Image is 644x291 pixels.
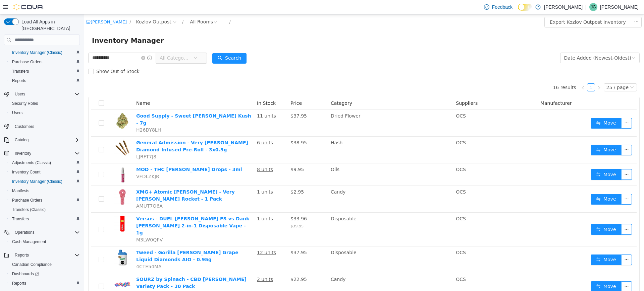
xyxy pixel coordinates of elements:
span: Users [15,91,25,97]
span: Dashboards [12,271,39,277]
span: Inventory [15,151,31,156]
li: 16 results [469,69,492,77]
span: Inventory Count [12,169,41,175]
button: Users [7,108,83,118]
span: LJRFT7J8 [52,140,72,145]
td: Oils [244,149,369,171]
span: OCS [372,235,382,241]
button: icon: swapMove [507,240,538,251]
a: Good Supply - Sweet [PERSON_NAME] Kush - 7g [52,99,167,111]
button: Export Kozlov Outpost Inventory [461,2,547,13]
button: Cash Management [7,237,83,246]
button: icon: swapMove [507,267,538,278]
span: Inventory Manager (Classic) [12,179,62,184]
span: Inventory [12,149,80,157]
img: Good Supply - Sweet Berry Kush - 7g hero shot [30,98,47,115]
span: AMUT7Q6A [52,189,79,194]
button: Inventory Manager (Classic) [7,177,83,186]
span: / [46,5,47,10]
span: M3LW0QPV [52,223,79,228]
u: 8 units [173,152,189,158]
span: Name [52,86,66,91]
u: 6 units [173,126,189,131]
a: General Admission - Very [PERSON_NAME] Diamond Infused Pre-Roll - 3x0.5g [52,126,164,138]
span: Catalog [15,137,29,143]
span: Catalog [12,136,80,144]
span: Inventory Manager (Classic) [12,50,62,55]
span: Adjustments (Classic) [9,159,80,167]
button: Inventory Manager (Classic) [7,48,83,57]
span: Security Roles [9,99,80,107]
li: Next Page [511,69,519,77]
span: Dashboards [9,270,80,278]
button: icon: ellipsis [537,179,548,190]
button: icon: ellipsis [537,155,548,165]
button: Purchase Orders [7,196,83,205]
a: Canadian Compliance [9,261,54,269]
button: Purchase Orders [7,57,83,67]
span: Users [9,109,80,117]
div: Date Added (Newest-Oldest) [480,39,547,49]
span: Load All Apps in [GEOGRAPHIC_DATA] [19,18,80,32]
button: icon: swapMove [507,210,538,220]
a: Reports [9,77,29,85]
span: $22.95 [207,262,223,268]
button: icon: swapMove [507,179,538,190]
button: Transfers [7,214,83,224]
span: Transfers [9,67,80,75]
a: Purchase Orders [9,196,45,204]
div: All Rooms [106,2,129,12]
td: Disposable [244,198,369,232]
span: Reports [12,281,26,286]
span: Canadian Compliance [12,262,52,267]
span: OCS [372,175,382,180]
button: icon: swapMove [507,103,538,114]
span: OCS [372,262,382,268]
a: Purchase Orders [9,58,45,66]
span: Cash Management [9,238,80,246]
a: Tweed - Gorilla [PERSON_NAME] Grape Liquid Diamonds AIO - 0.95g [52,235,155,248]
button: Users [1,89,83,99]
span: Reports [12,78,26,83]
span: Customers [15,124,34,129]
span: Reports [12,251,80,259]
button: Operations [1,228,83,237]
span: Transfers [12,69,29,74]
span: Users [12,110,22,116]
span: Manifests [9,187,80,195]
button: icon: swapMove [507,155,538,165]
span: $2.95 [207,175,220,180]
i: icon: right [513,71,517,75]
button: Users [12,90,28,98]
a: Dashboards [7,269,83,279]
span: Purchase Orders [9,196,80,204]
td: Disposable [244,232,369,259]
span: Show Out of Stock [10,54,58,60]
button: Canadian Compliance [7,260,83,269]
button: Reports [1,250,83,260]
button: Adjustments (Classic) [7,158,83,167]
span: Purchase Orders [12,59,43,65]
span: Suppliers [372,86,394,91]
span: $37.95 [207,99,223,104]
a: Transfers (Classic) [9,206,48,214]
span: Canadian Compliance [9,261,80,269]
li: 1 [503,69,511,77]
button: icon: searchSearch [128,39,163,49]
span: Inventory Manager (Classic) [9,49,80,57]
u: 1 units [173,202,189,207]
button: icon: ellipsis [537,240,548,251]
a: 1 [503,69,511,77]
button: icon: ellipsis [537,103,548,114]
span: Manifests [12,188,29,194]
img: MOD - THC Berry Drops - 3ml hero shot [30,152,47,168]
button: Transfers [7,67,83,76]
a: Feedback [481,0,515,14]
a: Manifests [9,187,32,195]
div: 25 / page [523,69,545,77]
img: Cova [13,4,44,10]
a: Versus - DUEL [PERSON_NAME] FS vs Dank [PERSON_NAME] 2-in-1 Disposable Vape - 1g [52,202,165,221]
button: Inventory [12,149,34,157]
span: All Categories [76,40,106,47]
